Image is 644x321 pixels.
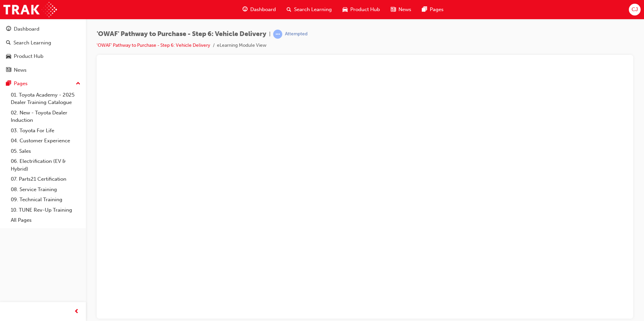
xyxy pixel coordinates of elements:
[243,5,248,14] span: guage-icon
[269,30,270,38] span: |
[343,5,348,14] span: car-icon
[8,194,83,205] a: 09. Technical Training
[74,308,79,316] span: prev-icon
[14,52,43,60] div: Product Hub
[8,136,83,146] a: 04. Customer Experience
[281,3,337,16] a: search-iconSearch Learning
[250,6,276,13] span: Dashboard
[3,2,57,17] img: Trak
[629,4,641,15] button: CJ
[337,3,385,16] a: car-iconProduct Hub
[632,6,638,13] span: CJ
[14,25,39,33] div: Dashboard
[287,5,291,14] span: search-icon
[3,64,83,76] a: News
[6,26,11,32] span: guage-icon
[398,6,411,13] span: News
[8,108,83,126] a: 02. New - Toyota Dealer Induction
[273,30,282,39] span: learningRecordVerb_ATTEMPT-icon
[417,3,449,16] a: pages-iconPages
[3,50,83,63] a: Product Hub
[3,22,83,77] button: DashboardSearch LearningProduct HubNews
[237,3,281,16] a: guage-iconDashboard
[8,184,83,195] a: 08. Service Training
[97,42,210,48] a: 'OWAF' Pathway to Purchase - Step 6: Vehicle Delivery
[8,205,83,215] a: 10. TUNE Rev-Up Training
[76,79,80,88] span: up-icon
[6,81,11,87] span: pages-icon
[285,31,308,37] div: Attempted
[8,146,83,156] a: 05. Sales
[6,53,11,60] span: car-icon
[430,6,444,13] span: Pages
[3,37,83,49] a: Search Learning
[391,5,396,14] span: news-icon
[8,215,83,225] a: All Pages
[385,3,417,16] a: news-iconNews
[422,5,427,14] span: pages-icon
[14,66,27,74] div: News
[8,90,83,108] a: 01. Toyota Academy - 2025 Dealer Training Catalogue
[217,42,266,49] li: eLearning Module View
[3,23,83,35] a: Dashboard
[3,77,83,90] button: Pages
[294,6,332,13] span: Search Learning
[8,156,83,174] a: 06. Electrification (EV & Hybrid)
[97,30,266,38] span: 'OWAF' Pathway to Purchase - Step 6: Vehicle Delivery
[14,80,28,87] div: Pages
[8,126,83,136] a: 03. Toyota For Life
[8,174,83,184] a: 07. Parts21 Certification
[6,40,11,46] span: search-icon
[6,67,11,73] span: news-icon
[13,39,51,47] div: Search Learning
[350,6,380,13] span: Product Hub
